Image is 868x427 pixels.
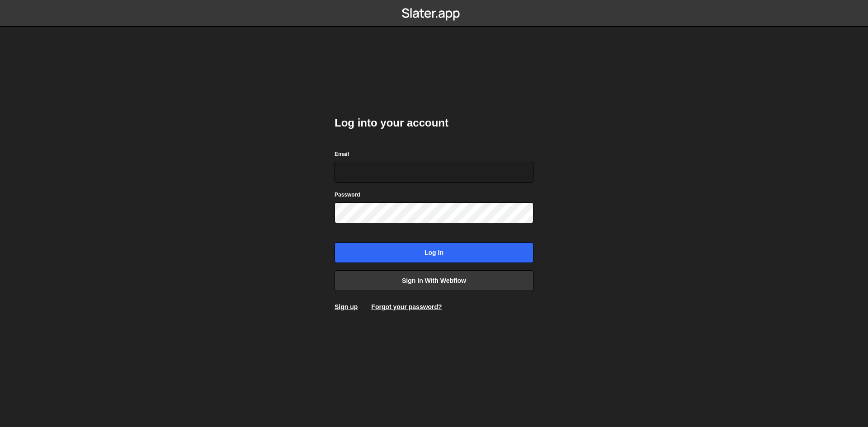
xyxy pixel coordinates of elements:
[335,242,533,263] input: Log in
[335,270,533,291] a: Sign in with Webflow
[335,303,358,310] a: Sign up
[335,150,349,159] label: Email
[335,116,533,130] h2: Log into your account
[371,303,442,310] a: Forgot your password?
[335,190,360,199] label: Password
